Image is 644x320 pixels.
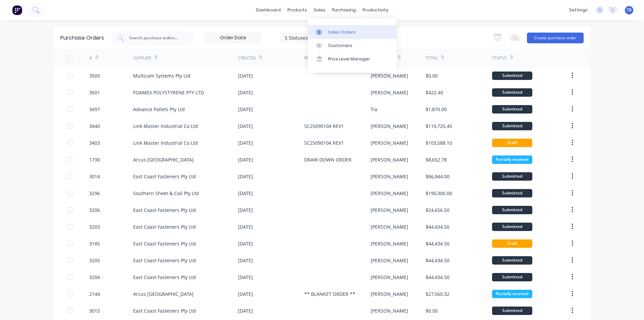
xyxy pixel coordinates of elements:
[238,240,253,247] div: [DATE]
[284,5,310,15] div: products
[371,123,408,130] div: [PERSON_NAME]
[89,173,100,180] div: 3014
[133,55,151,61] div: Supplier
[89,190,100,197] div: 3296
[238,307,253,314] div: [DATE]
[371,190,408,197] div: [PERSON_NAME]
[253,5,284,15] a: dashboard
[308,52,397,66] a: Price Level Manager
[238,173,253,180] div: [DATE]
[238,274,253,281] div: [DATE]
[492,307,532,315] div: Submitted
[371,173,408,180] div: [PERSON_NAME]
[426,207,449,214] div: $24,656.50
[238,139,253,146] div: [DATE]
[329,5,359,15] div: purchasing
[426,290,449,298] div: $27,560.32
[285,34,333,41] div: 5 Statuses
[492,172,532,181] div: Submitted
[371,307,408,314] div: [PERSON_NAME]
[238,190,253,197] div: [DATE]
[238,72,253,79] div: [DATE]
[308,39,397,52] a: Customers
[12,5,22,15] img: Factory
[89,290,100,298] div: 2144
[89,240,100,247] div: 3185
[133,223,196,230] div: East Coast Fasteners Pty Ltd
[304,123,344,130] div: SC25090104 REV1
[89,55,92,61] div: #
[492,189,532,197] div: Submitted
[371,240,408,247] div: [PERSON_NAME]
[566,5,591,15] div: settings
[133,89,204,96] div: FOAMEX POLYSTYRENE PTY LTD
[359,5,392,15] div: productivity
[371,139,408,146] div: [PERSON_NAME]
[371,274,408,281] div: [PERSON_NAME]
[426,173,449,180] div: $86,944.00
[371,290,408,298] div: [PERSON_NAME]
[133,139,198,146] div: Link Master Industrial Co Ltd
[492,139,532,147] div: Draft
[238,55,256,61] div: Created
[128,35,184,41] input: Search purchase orders...
[492,55,507,61] div: Status
[371,106,377,113] div: Tia
[426,274,449,281] div: $44,434.50
[371,89,408,96] div: [PERSON_NAME]
[426,123,452,130] div: $110,725.45
[527,33,584,43] button: Create purchase order
[89,307,100,314] div: 3015
[426,72,438,79] div: $0.00
[492,155,532,164] div: Partially received
[304,55,326,61] div: Reference
[238,257,253,264] div: [DATE]
[89,207,100,214] div: 3206
[492,239,532,248] div: Draft
[89,139,100,146] div: 3403
[492,72,532,80] div: Submitted
[492,256,532,265] div: Submitted
[133,207,196,214] div: East Coast Fasteners Pty Ltd
[133,240,196,247] div: East Coast Fasteners Pty Ltd
[89,89,100,96] div: 3501
[426,106,447,113] div: $1,870.00
[205,33,261,43] input: Order Date
[89,106,100,113] div: 3497
[426,257,449,264] div: $44,434.50
[328,29,356,35] div: Sales Orders
[426,89,443,96] div: $422.40
[133,156,194,163] div: Arcus [GEOGRAPHIC_DATA]
[426,240,449,247] div: $44,434.50
[328,56,370,62] div: Price Level Manager
[492,105,532,113] div: Submitted
[328,43,352,49] div: Customers
[133,190,199,197] div: Southern Sheet & Coil Pty Ltd
[308,25,397,39] a: Sales Orders
[426,223,449,230] div: $44,434.50
[492,273,532,281] div: Submitted
[133,274,196,281] div: East Coast Fasteners Pty Ltd
[426,156,447,163] div: $8,652.78
[89,72,100,79] div: 3505
[60,34,104,42] div: Purchase Orders
[238,106,253,113] div: [DATE]
[238,89,253,96] div: [DATE]
[133,257,196,264] div: East Coast Fasteners Pty Ltd
[304,139,344,146] div: SC25090104 REV1
[133,307,196,314] div: East Coast Fasteners Pty Ltd
[133,72,191,79] div: Multicam Systems Pty Ltd
[304,156,352,163] div: DRAW DOWN ORDER
[492,122,532,130] div: Submitted
[310,5,329,15] div: sales
[133,173,196,180] div: East Coast Fasteners Pty Ltd
[89,257,100,264] div: 3205
[238,290,253,298] div: [DATE]
[492,223,532,231] div: Submitted
[492,290,532,298] div: Partially received
[426,307,438,314] div: $0.00
[371,156,408,163] div: [PERSON_NAME]
[371,257,408,264] div: [PERSON_NAME]
[492,206,532,214] div: Submitted
[238,223,253,230] div: [DATE]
